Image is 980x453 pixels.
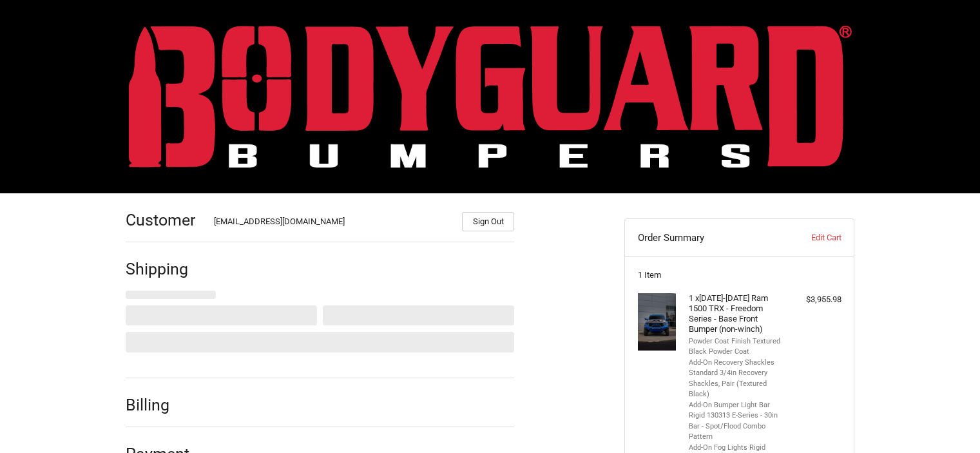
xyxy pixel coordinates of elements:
[916,391,980,453] iframe: Chat Widget
[689,293,787,335] h4: 1 x [DATE]-[DATE] Ram 1500 TRX - Freedom Series - Base Front Bumper (non-winch)
[462,212,514,231] button: Sign Out
[791,293,841,306] div: $3,955.98
[126,210,201,230] h2: Customer
[689,358,787,400] li: Add-On Recovery Shackles Standard 3/4in Recovery Shackles, Pair (Textured Black)
[638,231,778,244] h3: Order Summary
[777,231,841,244] a: Edit Cart
[214,215,450,231] div: [EMAIL_ADDRESS][DOMAIN_NAME]
[126,395,201,415] h2: Billing
[638,270,841,280] h3: 1 Item
[689,336,787,358] li: Powder Coat Finish Textured Black Powder Coat
[126,259,201,279] h2: Shipping
[129,25,852,168] img: BODYGUARD BUMPERS
[689,400,787,443] li: Add-On Bumper Light Bar Rigid 130313 E-Series - 30in Bar - Spot/Flood Combo Pattern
